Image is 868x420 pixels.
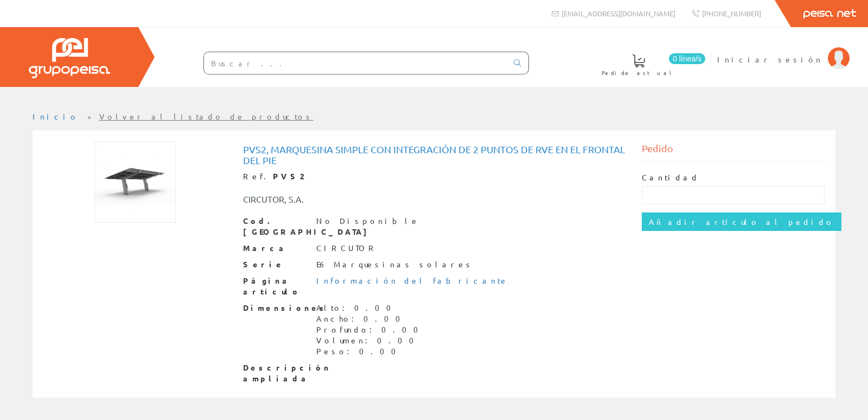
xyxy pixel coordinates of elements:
[99,111,314,121] a: Volver al listado de productos
[243,259,308,270] span: Serie
[243,303,308,314] span: Dimensiones
[316,303,425,314] div: Alto: 0.00
[243,144,626,166] h1: PVS2, Marquesina simple con integración de 2 puntos de RVE en el frontal del pie
[316,324,425,335] div: Profundo: 0.00
[717,54,822,65] span: Iniciar sesión
[642,141,825,161] div: Pedido
[316,335,425,346] div: Volumen: 0.00
[316,259,474,270] div: E6 Marquesinas solares
[94,141,176,223] img: Foto artículo PVS2, Marquesina simple con integración de 2 puntos de RVE en el frontal del pie (1...
[316,314,425,324] div: Ancho: 0.00
[642,212,841,231] input: Añadir artículo al pedido
[243,171,626,182] div: Ref.
[642,172,699,183] label: Cantidad
[235,193,468,205] div: CIRCUTOR, S.A.
[33,111,79,121] a: Inicio
[316,275,508,285] a: Información del fabricante
[316,216,419,227] div: No Disponible
[243,275,308,297] span: Página artículo
[29,38,110,78] img: Grupo Peisa
[243,362,308,384] span: Descripción ampliada
[561,9,675,18] span: [EMAIL_ADDRESS][DOMAIN_NAME]
[243,216,308,237] span: Cod. [GEOGRAPHIC_DATA]
[717,45,850,55] a: Iniciar sesión
[669,53,705,64] span: 0 línea/s
[602,67,675,78] span: Pedido actual
[204,52,507,74] input: Buscar ...
[243,243,308,254] span: Marca
[702,9,761,18] span: [PHONE_NUMBER]
[273,171,303,181] strong: PVS2
[316,243,378,254] div: CIRCUTOR
[316,346,425,357] div: Peso: 0.00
